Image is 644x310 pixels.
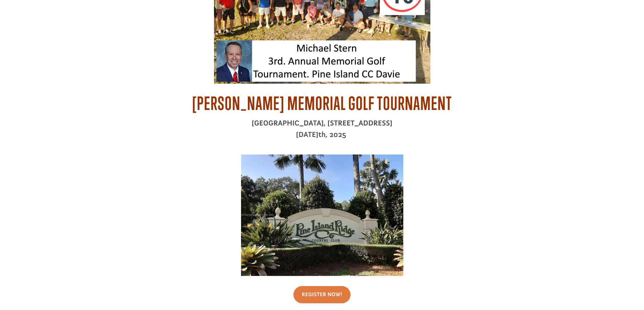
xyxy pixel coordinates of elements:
[96,13,126,26] button: Donate
[241,154,403,276] img: 9e88c3cc2981c775ed420e79d7586c6bl-m1750256929od-w480_h360
[16,21,56,26] strong: Project Shovel Ready
[18,27,93,32] span: [GEOGRAPHIC_DATA] , [GEOGRAPHIC_DATA]
[293,286,351,303] a: Register Now!
[192,92,452,114] span: [PERSON_NAME] Memorial Golf Tournament
[12,27,17,32] img: US.png
[296,130,318,139] b: [DATE]
[140,117,505,129] p: [GEOGRAPHIC_DATA], [STREET_ADDRESS]
[12,21,93,26] div: to
[12,7,93,20] div: Builders International- [GEOGRAPHIC_DATA] Vision Trip-personal reimburs donated $526
[318,130,346,139] b: th, 2025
